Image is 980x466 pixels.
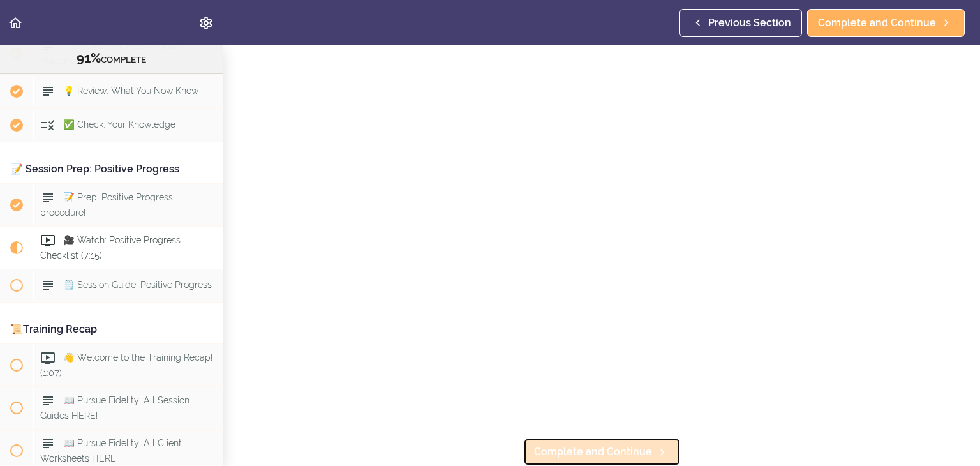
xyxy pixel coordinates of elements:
[8,15,23,31] svg: Back to course curriculum
[818,15,936,31] span: Complete and Continue
[63,280,212,290] span: 🗒️ Session Guide: Positive Progress
[807,9,965,37] a: Complete and Continue
[523,438,681,466] a: Complete and Continue
[40,395,189,420] span: 📖 Pursue Fidelity: All Session Guides HERE!
[63,86,198,96] span: 💡 Review: What You Now Know
[679,9,802,37] a: Previous Section
[40,192,173,217] span: 📝 Prep: Positive Progress procedure!
[40,235,181,260] span: 🎥 Watch: Positive Progress Checklist (7:15)
[708,15,791,31] span: Previous Section
[16,50,207,67] div: COMPLETE
[198,15,214,31] svg: Settings Menu
[40,352,212,377] span: 👋 Welcome to the Training Recap! (1:07)
[77,50,101,66] span: 91%
[534,444,652,460] span: Complete and Continue
[249,20,954,417] iframe: Video Player
[63,119,175,130] span: ✅ Check: Your Knowledge
[40,438,182,463] span: 📖 Pursue Fidelity: All Client Worksheets HERE!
